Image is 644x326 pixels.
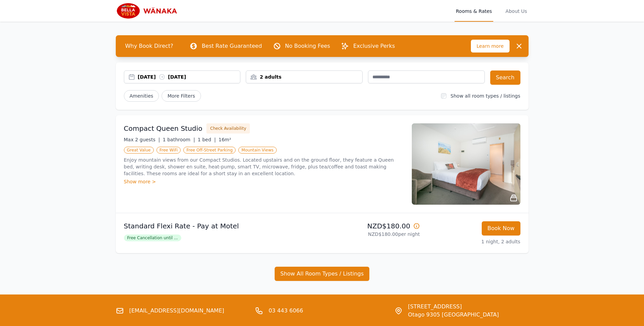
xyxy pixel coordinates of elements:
span: Free WiFi [157,147,181,154]
span: Great Value [124,147,154,154]
p: NZD$180.00 [325,221,420,231]
button: Book Now [482,221,520,236]
button: Check Availability [206,123,250,134]
p: No Booking Fees [285,42,330,50]
span: Free Cancellation until ... [124,235,181,241]
span: More Filters [162,90,201,102]
span: Learn more [471,40,510,53]
p: Exclusive Perks [353,42,395,50]
p: Standard Flexi Rate - Pay at Motel [124,221,319,231]
div: [DATE] [DATE] [138,74,240,80]
p: Best Rate Guaranteed [202,42,262,50]
span: [STREET_ADDRESS] [408,303,499,311]
a: 03 443 6066 [269,307,303,315]
p: 1 night, 2 adults [425,238,520,245]
a: [EMAIL_ADDRESS][DOMAIN_NAME] [129,307,224,315]
button: Show All Room Types / Listings [275,267,370,281]
h3: Compact Queen Studio [124,124,203,133]
span: Otago 9305 [GEOGRAPHIC_DATA] [408,311,499,319]
span: Why Book Direct? [120,39,179,53]
span: 16m² [219,137,231,142]
span: Mountain Views [238,147,276,154]
p: NZD$180.00 per night [325,231,420,238]
button: Search [490,70,520,85]
div: 2 adults [246,74,362,80]
label: Show all room types / listings [450,93,520,99]
div: Show more > [124,178,404,185]
span: Free Off-Street Parking [183,147,236,154]
span: 1 bathroom | [163,137,195,142]
span: 1 bed | [198,137,216,142]
span: Max 2 guests | [124,137,160,142]
p: Enjoy mountain views from our Compact Studios. Located upstairs and on the ground floor, they fea... [124,157,404,177]
button: Amenities [124,90,159,102]
img: Bella Vista Wanaka [116,3,181,19]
